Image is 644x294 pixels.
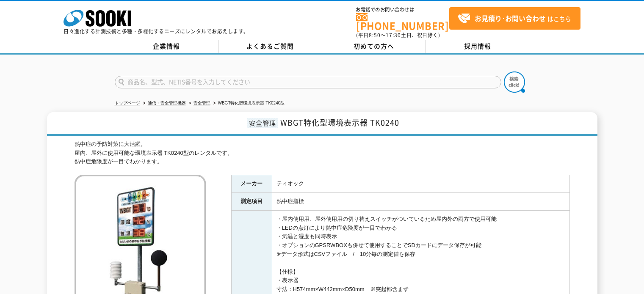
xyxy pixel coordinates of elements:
a: 安全管理 [193,101,210,105]
a: よくあるご質問 [218,40,322,53]
span: 8:50 [369,31,381,39]
span: 17:30 [386,31,401,39]
input: 商品名、型式、NETIS番号を入力してください [115,76,501,88]
span: 初めての方へ [354,41,394,51]
td: ティオック [272,175,569,193]
span: お電話でのお問い合わせは [356,7,449,12]
span: (平日 ～ 土日、祝日除く) [356,31,440,39]
img: btn_search.png [504,71,525,93]
td: 熱中症指標 [272,193,569,211]
strong: お見積り･お問い合わせ [475,13,546,23]
span: はこちら [458,12,571,25]
p: 日々進化する計測技術と多種・多様化するニーズにレンタルでお応えします。 [64,29,249,34]
span: 安全管理 [247,118,278,128]
div: 熱中症の予防対策に大活躍。 屋内、屋外に使用可能な環境表示器 TK0240型のレンタルです。 熱中症危険度が一目でわかります。 [75,140,570,166]
a: トップページ [115,101,140,105]
a: 採用情報 [426,40,530,53]
a: 通信・安全管理機器 [148,101,186,105]
th: 測定項目 [231,193,272,211]
a: [PHONE_NUMBER] [356,13,449,30]
li: WBGT特化型環境表示器 TK0240型 [212,99,285,108]
th: メーカー [231,175,272,193]
a: 企業情報 [115,40,218,53]
a: 初めての方へ [322,40,426,53]
span: WBGT特化型環境表示器 TK0240 [280,117,399,128]
a: お見積り･お問い合わせはこちら [449,7,580,30]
